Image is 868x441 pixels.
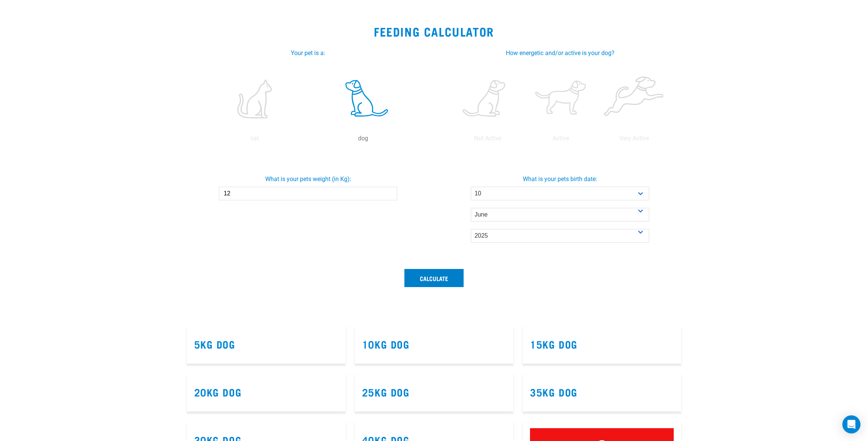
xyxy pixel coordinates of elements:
[530,341,578,347] a: 15kg Dog
[191,49,425,58] label: Your pet is a:
[310,134,416,143] p: dog
[453,134,523,143] p: Not Active
[362,341,410,347] a: 10kg Dog
[202,134,307,143] p: cat
[404,269,464,287] button: Calculate
[599,134,669,143] p: Very Active
[526,134,596,143] p: Active
[530,389,578,395] a: 35kg Dog
[47,25,821,38] h2: Feeding Calculator
[362,389,410,395] a: 25kg Dog
[842,415,860,433] div: Open Intercom Messenger
[433,175,688,184] label: What is your pets birth date:
[194,389,242,395] a: 20kg Dog
[443,49,677,58] label: How energetic and/or active is your dog?
[181,175,436,184] label: What is your pets weight (in Kg):
[194,341,235,347] a: 5kg Dog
